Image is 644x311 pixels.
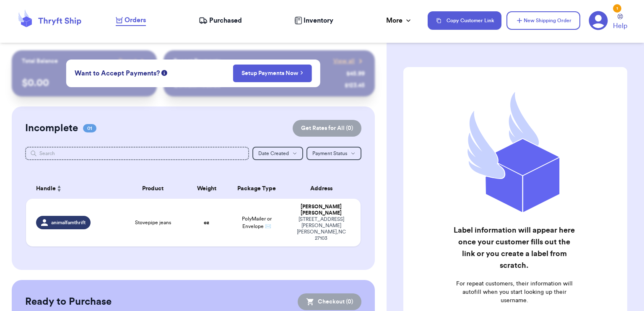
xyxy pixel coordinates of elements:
[428,11,501,30] button: Copy Customer Link
[506,11,580,30] button: New Shipping Order
[452,224,577,271] h2: Label information will appear here once your customer fills out the link or you create a label fr...
[204,220,209,225] strong: oz
[36,184,56,193] span: Handle
[452,280,577,305] p: For repeat customers, their information will autofill when you start looking up their username.
[241,69,303,78] a: Setup Payments Now
[258,151,289,156] span: Date Created
[294,16,333,26] a: Inventory
[252,147,303,160] button: Date Created
[613,21,627,31] span: Help
[125,15,146,25] span: Orders
[75,68,160,78] span: Want to Accept Payments?
[56,184,62,194] button: Sort ascending
[116,15,146,26] a: Orders
[22,76,147,90] p: $ 0.00
[25,147,249,160] input: Search
[333,57,365,65] a: View all
[119,57,137,65] span: Payout
[306,147,361,160] button: Payment Status
[287,179,361,199] th: Address
[589,11,608,30] a: 1
[346,70,365,78] div: $ 45.99
[298,293,361,310] button: Checkout (0)
[209,16,242,26] span: Purchased
[25,295,112,308] h2: Ready to Purchase
[187,179,227,199] th: Weight
[25,122,78,135] h2: Incomplete
[613,14,627,31] a: Help
[613,4,621,13] div: 1
[119,179,187,199] th: Product
[233,65,312,82] button: Setup Payments Now
[293,120,361,137] button: Get Rates for All (0)
[51,219,86,226] span: animalfamthrift
[292,204,351,216] div: [PERSON_NAME] [PERSON_NAME]
[292,216,351,241] div: [STREET_ADDRESS][PERSON_NAME] [PERSON_NAME] , NC 27103
[135,219,171,226] span: Stovepipe jeans
[312,151,347,156] span: Payment Status
[174,57,220,65] p: Recent Payments
[333,57,355,65] span: View all
[227,179,287,199] th: Package Type
[199,16,242,26] a: Purchased
[345,81,365,90] div: $ 123.45
[386,16,413,26] div: More
[119,57,147,65] a: Payout
[22,57,58,65] p: Total Balance
[83,124,96,132] span: 01
[242,216,272,229] span: PolyMailer or Envelope ✉️
[304,16,333,26] span: Inventory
